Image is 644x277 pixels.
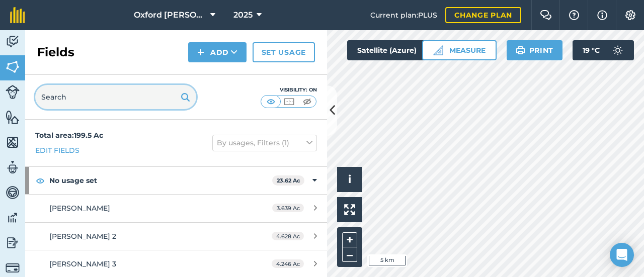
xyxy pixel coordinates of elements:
[265,97,277,107] img: svg+xml;base64,PHN2ZyB4bWxucz0iaHR0cDovL3d3dy53My5vcmcvMjAwMC9zdmciIHdpZHRoPSI1MCIgaGVpZ2h0PSI0MC...
[35,145,79,156] a: Edit fields
[6,34,20,49] img: svg+xml;base64,PD94bWwgdmVyc2lvbj0iMS4wIiBlbmNvZGluZz0idXRmLTgiPz4KPCEtLSBHZW5lcmF0b3I6IEFkb2JlIE...
[610,243,634,267] div: Open Intercom Messenger
[568,10,580,20] img: A question mark icon
[181,91,190,103] img: svg+xml;base64,PHN2ZyB4bWxucz0iaHR0cDovL3d3dy53My5vcmcvMjAwMC9zdmciIHdpZHRoPSIxOSIgaGVpZ2h0PSIyNC...
[6,185,20,200] img: svg+xml;base64,PD94bWwgdmVyc2lvbj0iMS4wIiBlbmNvZGluZz0idXRmLTgiPz4KPCEtLSBHZW5lcmF0b3I6IEFkb2JlIE...
[433,45,443,55] img: Ruler icon
[301,97,313,107] img: svg+xml;base64,PHN2ZyB4bWxucz0iaHR0cDovL3d3dy53My5vcmcvMjAwMC9zdmciIHdpZHRoPSI1MCIgaGVpZ2h0PSI0MC...
[25,195,327,222] a: [PERSON_NAME]3.639 Ac
[272,259,304,268] span: 4.246 Ac
[10,7,25,23] img: fieldmargin Logo
[516,44,525,56] img: svg+xml;base64,PHN2ZyB4bWxucz0iaHR0cDovL3d3dy53My5vcmcvMjAwMC9zdmciIHdpZHRoPSIxOSIgaGVpZ2h0PSIyNC...
[272,204,304,212] span: 3.639 Ac
[188,42,247,62] button: Add
[348,173,351,186] span: i
[540,10,552,20] img: Two speech bubbles overlapping with the left bubble in the forefront
[342,232,357,247] button: +
[49,204,110,213] span: [PERSON_NAME]
[233,9,253,21] span: 2025
[6,261,20,275] img: svg+xml;base64,PD94bWwgdmVyc2lvbj0iMS4wIiBlbmNvZGluZz0idXRmLTgiPz4KPCEtLSBHZW5lcmF0b3I6IEFkb2JlIE...
[49,259,116,268] span: [PERSON_NAME] 3
[342,247,357,262] button: –
[6,135,20,150] img: svg+xml;base64,PHN2ZyB4bWxucz0iaHR0cDovL3d3dy53My5vcmcvMjAwMC9zdmciIHdpZHRoPSI1NiIgaGVpZ2h0PSI2MC...
[212,135,317,151] button: By usages, Filters (1)
[370,10,437,21] span: Current plan : PLUS
[134,9,206,21] span: Oxford [PERSON_NAME] Farm
[445,7,521,23] a: Change plan
[36,174,45,187] img: svg+xml;base64,PHN2ZyB4bWxucz0iaHR0cDovL3d3dy53My5vcmcvMjAwMC9zdmciIHdpZHRoPSIxOCIgaGVpZ2h0PSIyNC...
[6,235,20,250] img: svg+xml;base64,PD94bWwgdmVyc2lvbj0iMS4wIiBlbmNvZGluZz0idXRmLTgiPz4KPCEtLSBHZW5lcmF0b3I6IEFkb2JlIE...
[49,167,272,194] strong: No usage set
[6,59,20,74] img: svg+xml;base64,PHN2ZyB4bWxucz0iaHR0cDovL3d3dy53My5vcmcvMjAwMC9zdmciIHdpZHRoPSI1NiIgaGVpZ2h0PSI2MC...
[583,40,600,60] span: 19 ° C
[261,86,317,94] div: Visibility: On
[37,44,74,60] h2: Fields
[422,40,497,60] button: Measure
[35,85,196,109] input: Search
[6,160,20,175] img: svg+xml;base64,PD94bWwgdmVyc2lvbj0iMS4wIiBlbmNvZGluZz0idXRmLTgiPz4KPCEtLSBHZW5lcmF0b3I6IEFkb2JlIE...
[347,40,444,60] button: Satellite (Azure)
[49,232,116,241] span: [PERSON_NAME] 2
[272,232,304,240] span: 4.628 Ac
[253,42,315,62] a: Set usage
[344,204,355,215] img: Four arrows, one pointing top left, one top right, one bottom right and the last bottom left
[6,85,20,99] img: svg+xml;base64,PD94bWwgdmVyc2lvbj0iMS4wIiBlbmNvZGluZz0idXRmLTgiPz4KPCEtLSBHZW5lcmF0b3I6IEFkb2JlIE...
[35,131,103,140] strong: Total area : 199.5 Ac
[6,210,20,225] img: svg+xml;base64,PD94bWwgdmVyc2lvbj0iMS4wIiBlbmNvZGluZz0idXRmLTgiPz4KPCEtLSBHZW5lcmF0b3I6IEFkb2JlIE...
[573,40,634,60] button: 19 °C
[507,40,563,60] button: Print
[25,223,327,250] a: [PERSON_NAME] 24.628 Ac
[608,40,628,60] img: svg+xml;base64,PD94bWwgdmVyc2lvbj0iMS4wIiBlbmNvZGluZz0idXRmLTgiPz4KPCEtLSBHZW5lcmF0b3I6IEFkb2JlIE...
[597,9,607,21] img: svg+xml;base64,PHN2ZyB4bWxucz0iaHR0cDovL3d3dy53My5vcmcvMjAwMC9zdmciIHdpZHRoPSIxNyIgaGVpZ2h0PSIxNy...
[337,167,362,192] button: i
[624,10,636,20] img: A cog icon
[277,177,300,184] strong: 23.62 Ac
[25,167,327,194] div: No usage set23.62 Ac
[6,110,20,125] img: svg+xml;base64,PHN2ZyB4bWxucz0iaHR0cDovL3d3dy53My5vcmcvMjAwMC9zdmciIHdpZHRoPSI1NiIgaGVpZ2h0PSI2MC...
[197,46,204,58] img: svg+xml;base64,PHN2ZyB4bWxucz0iaHR0cDovL3d3dy53My5vcmcvMjAwMC9zdmciIHdpZHRoPSIxNCIgaGVpZ2h0PSIyNC...
[283,97,295,107] img: svg+xml;base64,PHN2ZyB4bWxucz0iaHR0cDovL3d3dy53My5vcmcvMjAwMC9zdmciIHdpZHRoPSI1MCIgaGVpZ2h0PSI0MC...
